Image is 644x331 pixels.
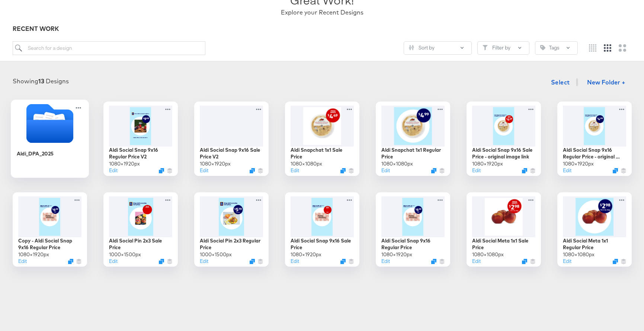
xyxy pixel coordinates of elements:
[18,251,49,258] div: 1080 × 1920 px
[563,258,571,265] button: Edit
[376,192,450,267] div: Aldi Social Snap 9x16 Regular Price1080×1920pxEditDuplicate
[13,41,205,55] input: Search for a design
[381,160,413,167] div: 1080 × 1080 px
[535,41,578,55] button: TagTags
[381,147,445,160] div: Aldi Snapchat 1x1 Regular Price
[103,192,178,267] div: Aldi Social Pin 2x3 Sale Price1000×1500pxEditDuplicate
[109,167,118,174] button: Edit
[200,147,263,160] div: Aldi Social Snap 9x16 Sale Price V2
[477,41,529,55] button: FilterFilter by
[522,259,527,264] svg: Duplicate
[16,150,54,157] div: Aldi_DPA_2025
[409,45,414,50] svg: Sliders
[291,258,299,265] button: Edit
[472,258,481,265] button: Edit
[291,147,354,160] div: Aldi Snapchat 1x1 Sale Price
[467,102,541,176] div: Aldi Social Snap 9x16 Sale Price - original image link1080×1920pxEditDuplicate
[285,192,359,267] div: Aldi Social Snap 9x16 Sale Price1080×1920pxEditDuplicate
[563,167,571,174] button: Edit
[250,259,255,264] svg: Duplicate
[376,102,450,176] div: Aldi Snapchat 1x1 Regular Price1080×1080pxEditDuplicate
[68,259,73,264] svg: Duplicate
[200,258,208,265] button: Edit
[291,167,299,174] button: Edit
[589,44,596,52] svg: Small grid
[281,8,363,17] div: Explore your Recent Designs
[557,102,632,176] div: Aldi Social Snap 9x16 Regular Price - original image link1080×1920pxEditDuplicate
[381,251,412,258] div: 1080 × 1920 px
[604,44,611,52] svg: Medium grid
[472,167,481,174] button: Edit
[13,77,69,86] div: Showing Designs
[472,160,503,167] div: 1080 × 1920 px
[557,192,632,267] div: Aldi Social Meta 1x1 Regular Price1080×1080pxEditDuplicate
[109,251,141,258] div: 1000 × 1500 px
[13,192,87,267] div: Copy - Aldi Social Snap 9x16 Regular Price1080×1920pxEditDuplicate
[548,75,573,90] button: Select
[109,258,118,265] button: Edit
[159,259,164,264] svg: Duplicate
[285,102,359,176] div: Aldi Snapchat 1x1 Sale Price1080×1080pxEditDuplicate
[250,168,255,173] svg: Duplicate
[381,237,445,251] div: Aldi Social Snap 9x16 Regular Price
[381,167,390,174] button: Edit
[291,160,322,167] div: 1080 × 1080 px
[18,258,27,265] button: Edit
[194,192,269,267] div: Aldi Social Pin 2x3 Regular Price1000×1500pxEditDuplicate
[291,237,354,251] div: Aldi Social Snap 9x16 Sale Price
[194,102,269,176] div: Aldi Social Snap 9x16 Sale Price V21080×1920pxEditDuplicate
[200,251,232,258] div: 1000 × 1500 px
[472,251,504,258] div: 1080 × 1080 px
[200,167,208,174] button: Edit
[381,258,390,265] button: Edit
[109,147,172,160] div: Aldi Social Snap 9x16 Regular Price V2
[109,237,172,251] div: Aldi Social Pin 2x3 Sale Price
[467,192,541,267] div: Aldi Social Meta 1x1 Sale Price1080×1080pxEditDuplicate
[13,25,632,33] div: RECENT WORK
[340,168,346,173] svg: Duplicate
[109,160,140,167] div: 1080 × 1920 px
[340,259,346,264] svg: Duplicate
[483,45,488,50] svg: Filter
[291,251,321,258] div: 1080 × 1920 px
[200,160,231,167] div: 1080 × 1920 px
[103,102,178,176] div: Aldi Social Snap 9x16 Regular Price V21080×1920pxEditDuplicate
[613,168,618,173] svg: Duplicate
[522,168,527,173] svg: Duplicate
[563,147,626,160] div: Aldi Social Snap 9x16 Regular Price - original image link
[200,237,263,251] div: Aldi Social Pin 2x3 Regular Price
[11,104,89,143] svg: Folder
[159,168,164,173] svg: Duplicate
[563,160,594,167] div: 1080 × 1920 px
[431,259,436,264] svg: Duplicate
[581,76,632,90] button: New Folder +
[563,251,595,258] div: 1080 × 1080 px
[619,44,626,52] svg: Large grid
[563,237,626,251] div: Aldi Social Meta 1x1 Regular Price
[11,100,89,178] div: Aldi_DPA_2025
[613,259,618,264] svg: Duplicate
[18,237,81,251] div: Copy - Aldi Social Snap 9x16 Regular Price
[431,168,436,173] svg: Duplicate
[404,41,472,55] button: SlidersSort by
[551,77,570,87] span: Select
[472,147,535,160] div: Aldi Social Snap 9x16 Sale Price - original image link
[540,45,545,50] svg: Tag
[472,237,535,251] div: Aldi Social Meta 1x1 Sale Price
[38,77,44,85] strong: 13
